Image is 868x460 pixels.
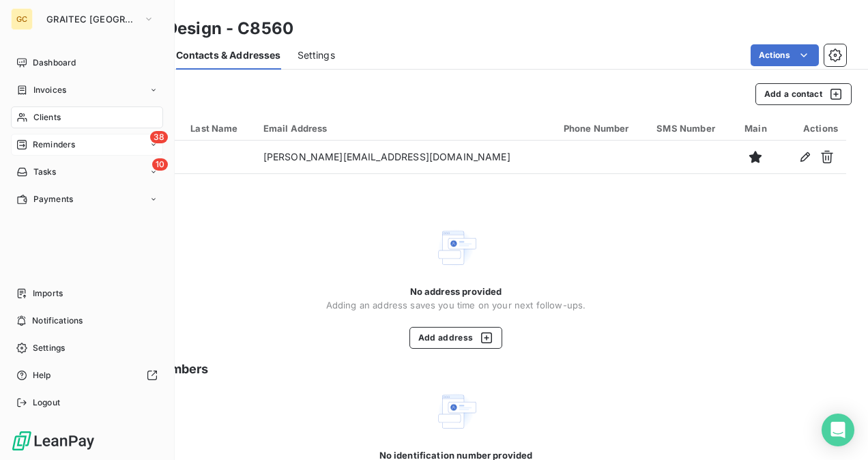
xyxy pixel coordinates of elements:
button: Actions [751,44,819,66]
button: Add a contact [755,83,852,105]
span: Clients [33,111,61,124]
span: Dashboard [33,57,76,69]
img: Empty state [434,226,478,270]
span: 10 [152,158,168,171]
span: Invoices [33,84,66,96]
a: Help [11,364,163,386]
span: Notifications [32,315,83,327]
span: Logout [33,397,60,409]
span: Payments [33,193,73,205]
button: Add address [409,327,503,349]
span: Imports [33,287,63,300]
div: Open Intercom Messenger [822,414,854,446]
div: Last Name [190,123,246,134]
span: No address provided [410,286,502,297]
h3: Steel Design - C8560 [120,16,293,41]
div: Email Address [263,123,547,134]
img: Empty state [434,390,478,433]
div: SMS Number [656,123,725,134]
span: GRAITEC [GEOGRAPHIC_DATA] [46,14,138,25]
td: [PERSON_NAME][EMAIL_ADDRESS][DOMAIN_NAME] [255,141,555,173]
span: Settings [33,342,65,354]
span: Tasks [33,166,57,178]
span: Adding an address saves you time on your next follow-ups. [326,300,586,311]
div: Phone Number [564,123,641,134]
span: 38 [150,131,168,143]
div: GC [11,8,33,30]
span: Help [33,369,51,382]
span: Settings [298,48,335,62]
span: Reminders [33,139,75,151]
img: Logo LeanPay [11,430,96,452]
span: Contacts & Addresses [176,48,281,62]
div: Actions [786,123,838,134]
div: Main [742,123,770,134]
